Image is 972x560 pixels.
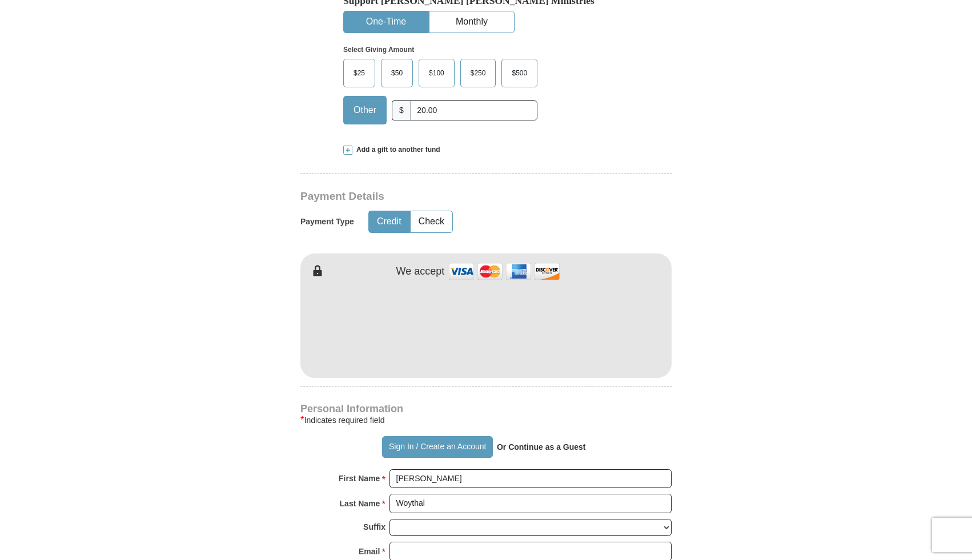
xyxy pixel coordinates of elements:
[392,100,411,120] span: $
[385,65,408,82] span: $50
[343,46,414,54] strong: Select Giving Amount
[497,442,586,452] strong: Or Continue as a Guest
[352,145,440,155] span: Add a gift to another fund
[369,211,409,232] button: Credit
[506,65,533,82] span: $500
[359,543,380,559] strong: Email
[339,470,380,486] strong: First Name
[300,404,672,413] h4: Personal Information
[411,211,452,232] button: Check
[411,100,537,120] input: Other Amount
[348,102,382,119] span: Other
[344,11,428,33] button: One-Time
[429,11,514,33] button: Monthly
[423,65,450,82] span: $100
[396,265,445,278] h4: We accept
[340,495,380,511] strong: Last Name
[382,436,492,458] button: Sign In / Create an Account
[465,65,492,82] span: $250
[300,413,672,427] div: Indicates required field
[447,259,561,284] img: credit cards accepted
[300,217,354,227] h5: Payment Type
[300,190,592,203] h3: Payment Details
[363,519,385,535] strong: Suffix
[348,65,371,82] span: $25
